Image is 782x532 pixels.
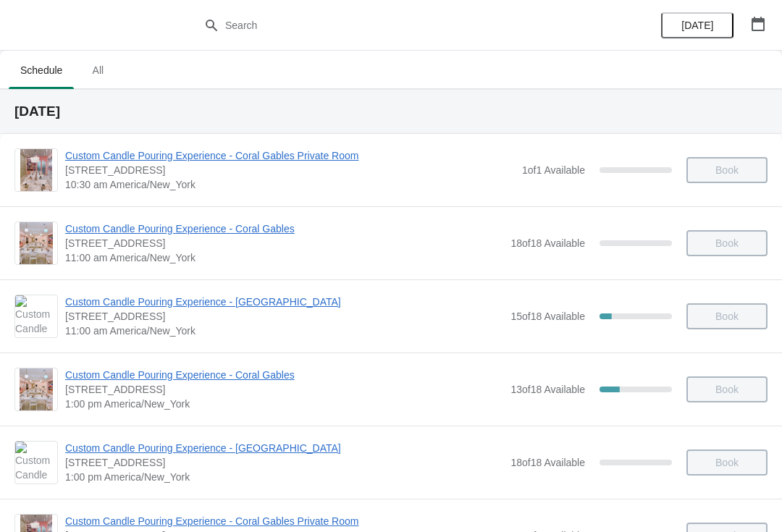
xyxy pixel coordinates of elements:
span: Custom Candle Pouring Experience - Coral Gables [65,368,503,382]
span: Custom Candle Pouring Experience - [GEOGRAPHIC_DATA] [65,441,503,455]
span: Custom Candle Pouring Experience - [GEOGRAPHIC_DATA] [65,295,503,309]
span: [STREET_ADDRESS] [65,163,515,177]
img: Custom Candle Pouring Experience - Fort Lauderdale | 914 East Las Olas Boulevard, Fort Lauderdale... [15,442,57,484]
span: Custom Candle Pouring Experience - Coral Gables [65,221,503,236]
img: Custom Candle Pouring Experience - Coral Gables | 154 Giralda Avenue, Coral Gables, FL, USA | 11:... [20,222,54,264]
span: [STREET_ADDRESS] [65,236,503,250]
img: Custom Candle Pouring Experience - Coral Gables | 154 Giralda Avenue, Coral Gables, FL, USA | 1:0... [20,368,54,410]
span: 1:00 pm America/New_York [65,470,503,484]
span: [STREET_ADDRESS] [65,309,503,324]
img: Custom Candle Pouring Experience - Fort Lauderdale | 914 East Las Olas Boulevard, Fort Lauderdale... [15,295,57,337]
span: Custom Candle Pouring Experience - Coral Gables Private Room [65,514,515,528]
span: Custom Candle Pouring Experience - Coral Gables Private Room [65,148,515,163]
span: 10:30 am America/New_York [65,177,515,192]
span: [DATE] [681,20,713,31]
span: All [80,57,116,83]
span: Schedule [9,57,74,83]
img: Custom Candle Pouring Experience - Coral Gables Private Room | 154 Giralda Avenue, Coral Gables, ... [20,149,52,191]
span: 1:00 pm America/New_York [65,397,503,411]
input: Search [224,12,586,38]
span: 13 of 18 Available [510,384,585,395]
span: 15 of 18 Available [510,311,585,322]
span: [STREET_ADDRESS] [65,382,503,397]
h2: [DATE] [14,104,768,119]
span: [STREET_ADDRESS] [65,455,503,470]
span: 18 of 18 Available [510,237,585,249]
span: 1 of 1 Available [522,164,585,176]
span: 11:00 am America/New_York [65,250,503,265]
span: 11:00 am America/New_York [65,324,503,338]
button: [DATE] [661,12,733,38]
span: 18 of 18 Available [510,457,585,468]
